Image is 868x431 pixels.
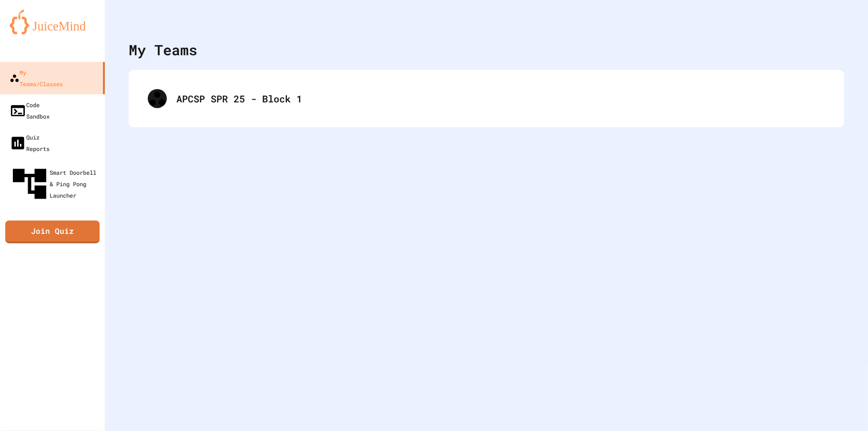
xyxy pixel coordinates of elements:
[10,99,50,122] div: Code Sandbox
[10,131,50,154] div: Quiz Reports
[10,67,63,90] div: My Teams/Classes
[176,91,825,106] div: APCSP SPR 25 - Block 1
[129,39,197,60] div: My Teams
[10,164,101,204] div: Smart Doorbell & Ping Pong Launcher
[138,80,835,118] div: APCSP SPR 25 - Block 1
[10,10,95,34] img: logo-orange.svg
[5,221,100,243] a: Join Quiz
